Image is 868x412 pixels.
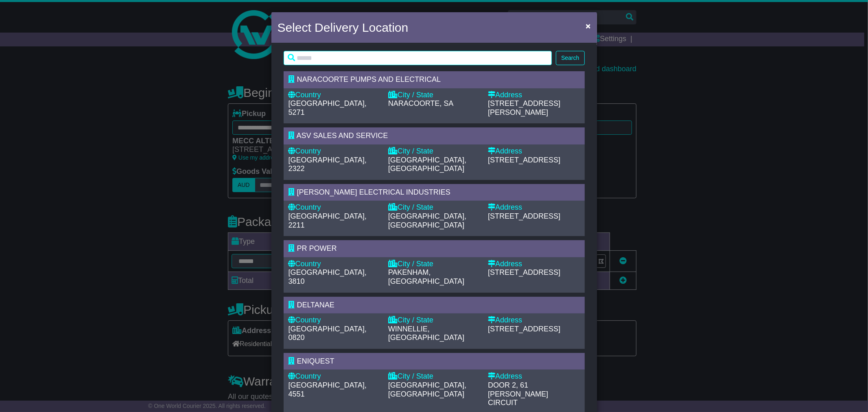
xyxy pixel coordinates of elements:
[586,21,590,31] span: ×
[289,381,367,398] span: [GEOGRAPHIC_DATA], 4551
[297,244,337,252] span: PR POWER
[388,156,466,173] span: [GEOGRAPHIC_DATA], [GEOGRAPHIC_DATA]
[388,372,480,381] div: City / State
[289,372,380,381] div: Country
[582,18,595,34] button: Close
[289,99,367,116] span: [GEOGRAPHIC_DATA], 5271
[488,316,579,325] div: Address
[556,51,584,65] button: Search
[388,147,480,156] div: City / State
[388,268,464,285] span: PAKENHAM, [GEOGRAPHIC_DATA]
[289,91,380,100] div: Country
[297,131,388,140] span: ASV SALES AND SERVICE
[289,260,380,269] div: Country
[488,99,560,116] span: [STREET_ADDRESS][PERSON_NAME]
[488,260,579,269] div: Address
[388,260,480,269] div: City / State
[297,188,450,196] span: [PERSON_NAME] ELECTRICAL INDUSTRIES
[289,316,380,325] div: Country
[289,203,380,212] div: Country
[388,316,480,325] div: City / State
[289,156,367,173] span: [GEOGRAPHIC_DATA], 2322
[488,203,579,212] div: Address
[488,212,560,220] span: [STREET_ADDRESS]
[488,381,548,407] span: DOOR 2, 61 [PERSON_NAME] CIRCUIT
[388,91,480,100] div: City / State
[388,212,466,229] span: [GEOGRAPHIC_DATA], [GEOGRAPHIC_DATA]
[488,156,560,164] span: [STREET_ADDRESS]
[488,147,579,156] div: Address
[297,357,335,365] span: ENIQUEST
[289,212,367,229] span: [GEOGRAPHIC_DATA], 2211
[488,91,579,100] div: Address
[289,147,380,156] div: Country
[289,268,367,285] span: [GEOGRAPHIC_DATA], 3810
[289,325,367,342] span: [GEOGRAPHIC_DATA], 0820
[488,268,560,276] span: [STREET_ADDRESS]
[297,301,335,309] span: DELTANAE
[278,18,409,37] h4: Select Delivery Location
[388,325,464,342] span: WINNELLIE, [GEOGRAPHIC_DATA]
[388,381,466,398] span: [GEOGRAPHIC_DATA], [GEOGRAPHIC_DATA]
[388,99,454,107] span: NARACOORTE, SA
[388,203,480,212] div: City / State
[488,372,579,381] div: Address
[297,75,441,83] span: NARACOORTE PUMPS AND ELECTRICAL
[488,325,560,333] span: [STREET_ADDRESS]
